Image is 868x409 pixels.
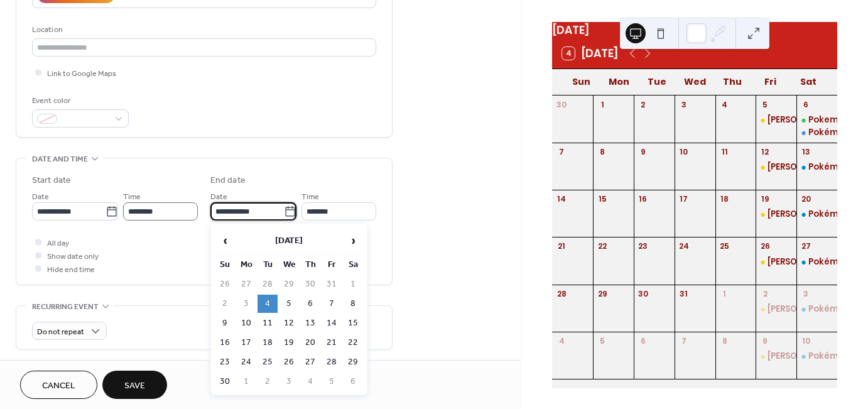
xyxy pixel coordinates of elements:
[556,241,567,252] div: 21
[556,147,567,158] div: 7
[258,373,278,391] td: 2
[32,174,71,187] div: Start date
[796,127,837,138] div: Pokémon League Challenge
[300,314,320,332] td: 13
[322,314,342,332] td: 14
[47,237,69,250] span: All day
[343,353,363,371] td: 29
[637,194,648,205] div: 16
[32,23,374,36] div: Location
[756,114,796,126] div: Lorcana Open Play
[756,161,796,173] div: Lorcana Open Play
[215,275,235,293] td: 26
[124,379,145,393] span: Save
[760,99,771,110] div: 5
[236,256,256,274] th: Mo
[301,190,319,204] span: Time
[215,334,235,352] td: 16
[343,275,363,293] td: 1
[756,351,796,362] div: Lorcana Open Play
[556,194,567,205] div: 14
[756,256,796,268] div: Lorcana Open Play
[678,99,689,110] div: 3
[801,288,811,299] div: 3
[20,371,97,399] a: Cancel
[719,241,730,252] div: 25
[344,228,362,253] span: ›
[597,241,608,252] div: 22
[796,114,837,126] div: Pokemon League Cup
[258,295,278,313] td: 4
[343,314,363,332] td: 15
[678,194,689,205] div: 17
[215,295,235,313] td: 2
[637,241,648,252] div: 23
[236,334,256,352] td: 17
[322,275,342,293] td: 31
[102,371,167,399] button: Save
[556,335,567,346] div: 4
[300,373,320,391] td: 4
[279,373,299,391] td: 3
[801,147,811,158] div: 13
[637,288,648,299] div: 30
[210,174,246,187] div: End date
[796,161,837,173] div: Pokémon League
[236,295,256,313] td: 3
[678,335,689,346] div: 7
[279,295,299,313] td: 5
[597,99,608,110] div: 1
[801,241,811,252] div: 27
[760,288,771,299] div: 2
[558,44,622,63] button: 4[DATE]
[279,256,299,274] th: We
[789,69,827,95] div: Sat
[322,353,342,371] td: 28
[676,69,713,95] div: Wed
[236,227,342,254] th: [DATE]
[760,335,771,346] div: 9
[719,194,730,205] div: 18
[719,288,730,299] div: 1
[322,295,342,313] td: 7
[678,147,689,158] div: 10
[300,275,320,293] td: 30
[756,209,796,220] div: Lorcana Open Play
[796,351,837,362] div: Pokémon League
[801,99,811,110] div: 6
[556,288,567,299] div: 28
[32,300,99,314] span: Recurring event
[597,335,608,346] div: 5
[751,69,789,95] div: Fri
[322,373,342,391] td: 5
[279,314,299,332] td: 12
[597,288,608,299] div: 29
[343,334,363,352] td: 22
[258,353,278,371] td: 25
[760,147,771,158] div: 12
[713,69,751,95] div: Thu
[215,353,235,371] td: 23
[556,99,567,110] div: 30
[796,256,837,268] div: Pokémon League
[279,275,299,293] td: 29
[756,303,796,315] div: Lorcana Open Play
[258,334,278,352] td: 18
[322,256,342,274] th: Fr
[42,379,75,393] span: Cancel
[236,353,256,371] td: 24
[760,194,771,205] div: 19
[637,99,648,110] div: 2
[552,22,837,38] div: [DATE]
[279,334,299,352] td: 19
[215,228,234,253] span: ‹
[343,256,363,274] th: Sa
[678,241,689,252] div: 24
[801,335,811,346] div: 10
[236,314,256,332] td: 10
[343,373,363,391] td: 6
[678,288,689,299] div: 31
[215,314,235,332] td: 9
[32,153,88,166] span: Date and time
[258,314,278,332] td: 11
